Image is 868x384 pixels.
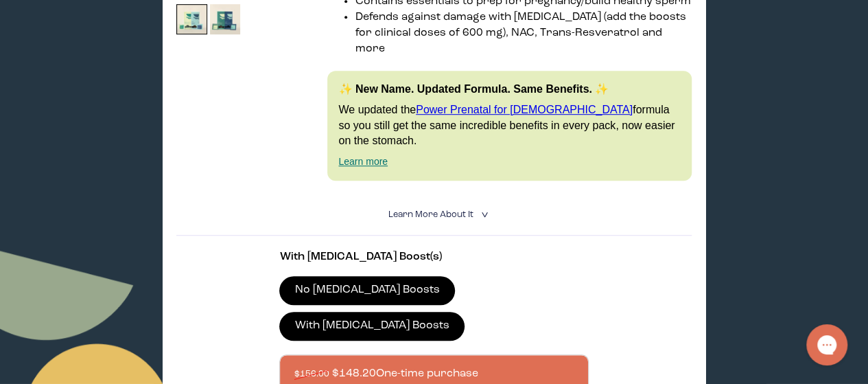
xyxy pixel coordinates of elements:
[388,208,480,221] summary: Learn More About it <
[176,4,207,35] img: thumbnail image
[279,312,465,341] label: With [MEDICAL_DATA] Boosts
[279,249,588,265] p: With [MEDICAL_DATA] Boost(s)
[416,104,633,115] a: Power Prenatal for [DEMOGRAPHIC_DATA]
[279,276,455,305] label: No [MEDICAL_DATA] Boosts
[355,10,691,57] li: Defends against damage with [MEDICAL_DATA] (add the boosts for clinical doses of 600 mg), NAC, Tr...
[210,4,241,35] img: thumbnail image
[388,210,473,219] span: Learn More About it
[799,319,854,370] iframe: Gorgias live chat messenger
[338,156,388,167] a: Learn more
[338,83,609,95] strong: ✨ New Name. Updated Formula. Same Benefits. ✨
[338,102,680,148] p: We updated the formula so you still get the same incredible benefits in every pack, now easier on...
[477,211,490,218] i: <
